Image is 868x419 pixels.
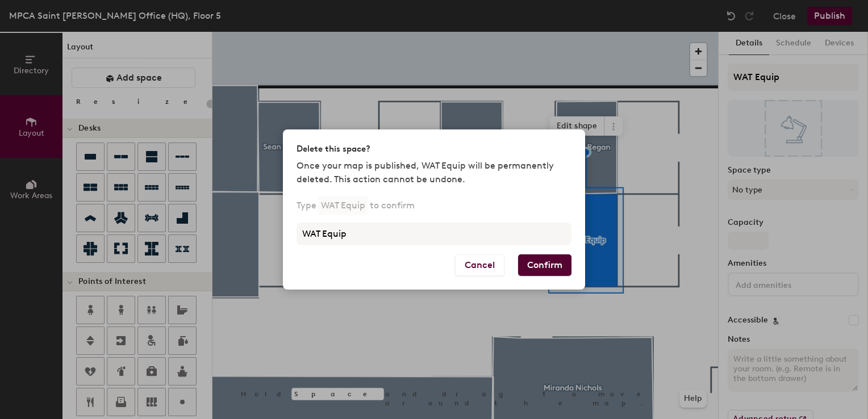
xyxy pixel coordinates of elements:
button: Confirm [518,254,571,276]
p: WAT Equip [319,196,368,215]
h2: Delete this space? [297,143,370,155]
p: Type to confirm [297,196,415,215]
button: Cancel [455,254,504,276]
p: Once your map is published, WAT Equip will be permanently deleted. This action cannot be undone. [297,159,571,186]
